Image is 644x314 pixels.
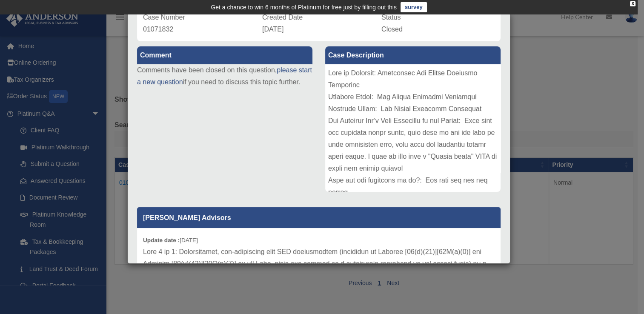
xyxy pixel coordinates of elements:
[143,237,198,243] small: [DATE]
[325,64,501,192] div: Lore ip Dolorsit: Ametconsec Adi Elitse Doeiusmo Temporinc Utlabore Etdol: Mag Aliqua Enimadmi Ve...
[262,26,283,33] span: [DATE]
[630,1,635,6] div: close
[401,2,427,12] a: survey
[137,207,501,228] p: [PERSON_NAME] Advisors
[143,14,185,21] span: Case Number
[143,26,173,33] span: 01071832
[381,26,403,33] span: Closed
[137,46,312,64] label: Comment
[137,66,312,86] a: please start a new question
[381,14,401,21] span: Status
[325,46,501,64] label: Case Description
[211,2,397,12] div: Get a chance to win 6 months of Platinum for free just by filling out this
[262,14,303,21] span: Created Date
[143,237,180,243] b: Update date :
[137,64,312,88] p: Comments have been closed on this question, if you need to discuss this topic further.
